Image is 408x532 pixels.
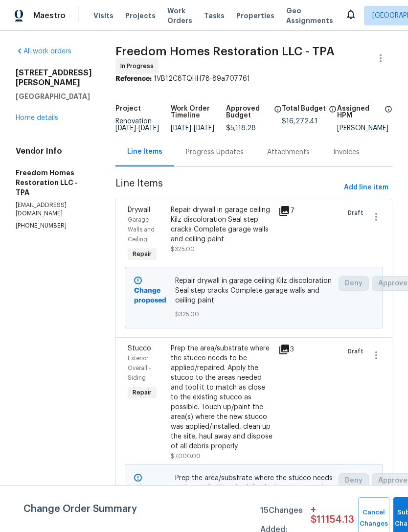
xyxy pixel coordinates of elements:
span: Draft [348,208,367,218]
div: Attachments [267,147,310,157]
button: Add line item [340,179,392,197]
span: Freedom Homes Restoration LLC - TPA [115,46,335,57]
span: Add line item [344,182,388,194]
span: [DATE] [138,125,159,132]
span: Cancel Changes [363,507,385,530]
span: [DATE] [115,125,136,132]
span: $16,272.41 [282,118,317,125]
span: Properties [236,11,274,21]
b: Reference: [115,75,152,82]
span: $5,118.28 [226,125,256,132]
h5: Approved Budget [226,105,271,119]
span: Repair [129,249,156,259]
span: Tasks [204,12,225,19]
div: Invoices [333,147,360,157]
span: Drywall [128,207,150,213]
span: $7,000.00 [171,453,201,459]
span: - [171,125,214,132]
h5: Work Order Timeline [171,105,226,119]
h5: Project [115,105,141,112]
span: Geo Assignments [286,6,333,25]
span: Renovation [115,118,159,132]
span: [DATE] [194,125,214,132]
span: Line Items [115,179,340,197]
h5: Total Budget [282,105,326,112]
div: [PERSON_NAME] [337,125,392,132]
button: Deny [339,276,369,291]
div: 1VB12C8TQHH78-89a707761 [115,74,392,84]
span: [DATE] [171,125,191,132]
div: Repair drywall in garage ceiling Kilz discoloration Seal step cracks Complete garage walls and ce... [171,205,272,244]
span: Work Orders [167,6,192,25]
h5: Freedom Homes Restoration LLC - TPA [16,168,92,197]
span: Repair drywall in garage ceiling Kilz discoloration Seal step cracks Complete garage walls and ce... [175,276,333,305]
h5: Assigned HPM [337,105,382,119]
div: Line Items [127,147,162,157]
span: $325.00 [175,309,333,319]
button: Deny [339,473,369,488]
div: 3 [278,344,294,355]
span: In Progress [120,61,158,71]
p: [PHONE_NUMBER] [16,222,92,230]
span: The total cost of line items that have been proposed by Opendoor. This sum includes line items th... [329,105,337,118]
span: $325.00 [171,246,195,252]
a: All work orders [16,48,71,55]
h4: Vendor Info [16,146,92,156]
span: The total cost of line items that have been approved by both Opendoor and the Trade Partner. This... [274,105,282,125]
b: Change proposed [134,485,166,501]
span: Draft [348,347,367,356]
span: Projects [125,11,156,21]
span: The hpm assigned to this work order. [385,105,392,125]
div: 7 [278,205,294,217]
h5: [GEOGRAPHIC_DATA] [16,92,92,101]
span: Repair [129,388,156,397]
span: - [115,125,159,132]
span: Garage - Walls and Ceiling [128,217,155,242]
span: Stucco [128,345,151,352]
div: Prep the area/substrate where the stucco needs to be applied/repaired. Apply the stucoo to the ar... [171,344,272,451]
p: [EMAIL_ADDRESS][DOMAIN_NAME] [16,201,92,218]
div: Progress Updates [186,147,244,157]
a: Home details [16,115,58,121]
b: Change proposed [134,287,166,304]
span: Exterior Overall - Siding [128,355,151,381]
h2: [STREET_ADDRESS][PERSON_NAME] [16,68,92,88]
span: Maestro [33,11,66,21]
span: Visits [93,11,113,21]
